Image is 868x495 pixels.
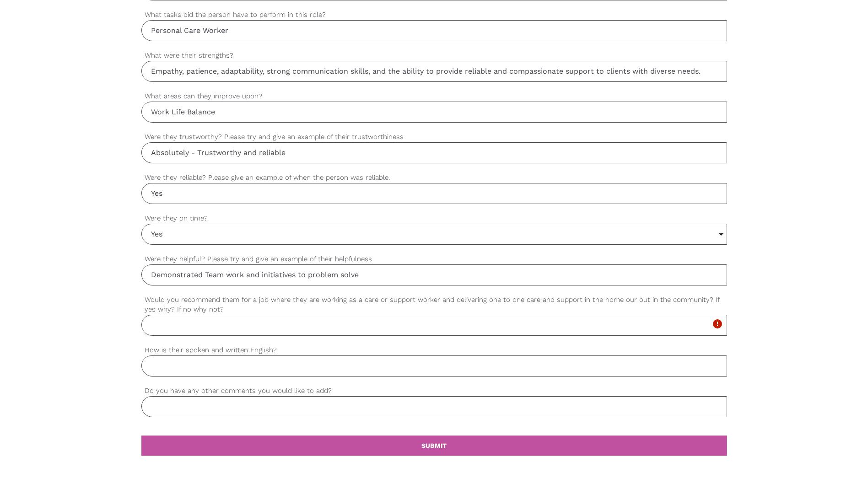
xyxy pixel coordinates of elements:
label: What areas can they improve upon? [141,91,727,102]
i: error [712,318,723,329]
label: What were their strengths? [141,50,727,61]
b: SUBMIT [421,442,447,449]
label: Were they reliable? Please give an example of when the person was reliable. [141,172,727,183]
label: What tasks did the person have to perform in this role? [141,10,727,20]
label: How is their spoken and written English? [141,345,727,355]
label: Do you have any other comments you would like to add? [141,386,727,396]
label: Were they helpful? Please try and give an example of their helpfulness [141,254,727,264]
label: Would you recommend them for a job where they are working as a care or support worker and deliver... [141,295,727,315]
label: Were they on time? [141,213,727,224]
label: Were they trustworthy? Please try and give an example of their trustworthiness [141,132,727,142]
a: SUBMIT [141,436,727,456]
